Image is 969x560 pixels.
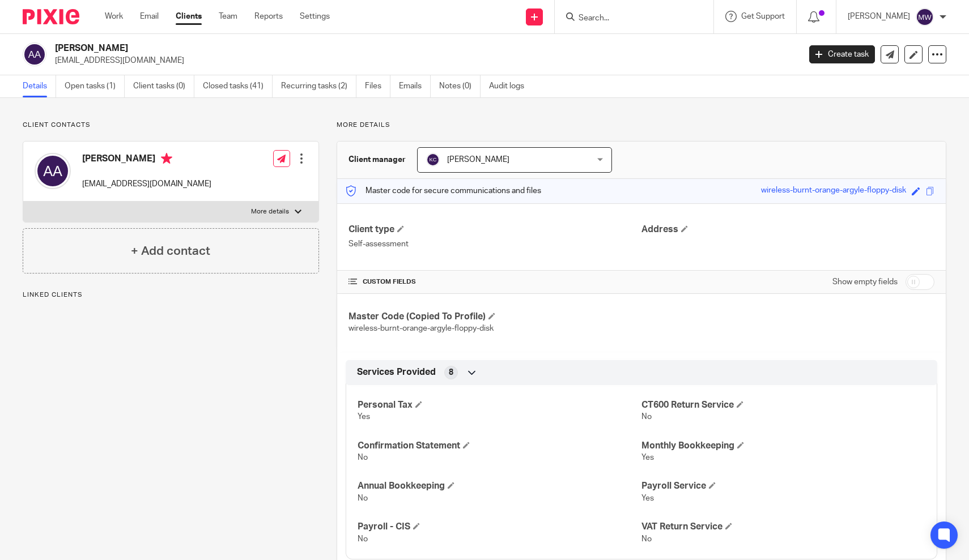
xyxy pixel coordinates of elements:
a: Open tasks (1) [65,75,125,97]
a: Emails [399,75,431,97]
span: Get Support [741,12,785,20]
p: Master code for secure communications and files [346,185,541,196]
a: Client tasks (0) [133,75,194,97]
a: Clients [176,11,202,22]
h4: Payroll - CIS [358,521,641,533]
h4: VAT Return Service [641,521,925,533]
a: Audit logs [489,75,533,97]
h4: Confirmation Statement [358,440,641,452]
label: Show empty fields [832,276,898,288]
span: 8 [449,367,453,378]
span: Yes [358,413,370,421]
h4: [PERSON_NAME] [82,153,211,167]
img: Pixie [23,9,79,24]
a: Settings [300,11,330,22]
h4: Monthly Bookkeeping [641,440,925,452]
a: Reports [254,11,283,22]
p: More details [251,207,289,216]
div: wireless-burnt-orange-argyle-floppy-disk [761,185,906,198]
h4: + Add contact [131,242,210,260]
span: No [358,494,368,502]
span: [PERSON_NAME] [447,156,509,164]
img: svg%3E [426,153,440,166]
span: Yes [641,454,654,461]
a: Create task [809,45,875,63]
h4: Client type [348,224,641,236]
a: Email [140,11,159,22]
span: wireless-burnt-orange-argyle-floppy-disk [348,324,494,332]
p: [PERSON_NAME] [848,11,910,22]
a: Recurring tasks (2) [281,75,356,97]
img: svg%3E [916,8,934,26]
a: Files [365,75,390,97]
span: Services Provided [357,366,436,378]
span: No [641,535,652,543]
p: More details [337,121,946,130]
span: No [358,454,368,461]
h4: Personal Tax [358,399,641,411]
h4: CUSTOM FIELDS [348,277,641,287]
span: No [358,535,368,543]
h4: CT600 Return Service [641,399,925,411]
span: No [641,413,652,421]
p: Client contacts [23,121,319,130]
input: Search [577,14,679,24]
h4: Annual Bookkeeping [358,480,641,492]
p: Self-assessment [348,238,641,250]
h3: Client manager [348,154,406,165]
a: Closed tasks (41) [203,75,273,97]
h4: Master Code (Copied To Profile) [348,311,641,323]
p: [EMAIL_ADDRESS][DOMAIN_NAME] [82,178,211,190]
h4: Payroll Service [641,480,925,492]
h2: [PERSON_NAME] [55,42,645,54]
img: svg%3E [35,153,71,189]
a: Details [23,75,56,97]
a: Team [219,11,237,22]
img: svg%3E [23,42,46,66]
p: Linked clients [23,290,319,300]
p: [EMAIL_ADDRESS][DOMAIN_NAME] [55,55,792,66]
a: Notes (0) [439,75,481,97]
i: Primary [161,153,172,164]
a: Work [105,11,123,22]
span: Yes [641,494,654,502]
h4: Address [641,224,934,236]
